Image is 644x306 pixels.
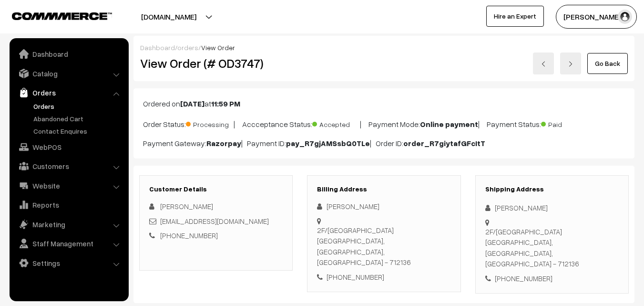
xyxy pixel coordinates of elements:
[568,61,573,67] img: right-arrow.png
[317,185,450,193] h3: Billing Address
[485,202,619,213] div: [PERSON_NAME]
[12,65,125,82] a: Catalog
[140,56,293,71] h2: View Order (# OD3747)
[541,61,546,67] img: left-arrow.png
[12,158,125,175] a: Customers
[140,42,628,53] div: / /
[618,10,632,24] img: user
[12,196,125,213] a: Reports
[180,99,204,108] b: [DATE]
[12,254,125,272] a: Settings
[12,10,95,21] a: COMMMERCE
[12,138,125,156] a: WebPOS
[201,43,235,52] span: View Order
[12,84,125,101] a: Orders
[31,101,125,111] a: Orders
[211,99,240,108] b: 11:59 PM
[12,235,125,252] a: Staff Management
[206,138,241,148] b: Razorpay
[143,98,625,109] p: Ordered on at
[12,12,112,20] img: COMMMERCE
[149,185,283,193] h3: Customer Details
[177,43,198,52] a: orders
[312,117,360,129] span: Accepted
[485,226,619,269] div: 2F/[GEOGRAPHIC_DATA] [GEOGRAPHIC_DATA], [GEOGRAPHIC_DATA], [GEOGRAPHIC_DATA] - 712136
[541,117,589,129] span: Paid
[160,202,213,211] span: [PERSON_NAME]
[108,5,230,29] button: [DOMAIN_NAME]
[140,43,175,52] a: Dashboard
[420,119,478,129] b: Online payment
[587,53,628,74] a: Go Back
[317,225,450,268] div: 2F/[GEOGRAPHIC_DATA] [GEOGRAPHIC_DATA], [GEOGRAPHIC_DATA], [GEOGRAPHIC_DATA] - 712136
[12,216,125,233] a: Marketing
[317,201,450,212] div: [PERSON_NAME]
[143,137,625,149] p: Payment Gateway: | Payment ID: | Order ID:
[403,138,485,148] b: order_R7giytafGFcItT
[31,114,125,124] a: Abandoned Cart
[12,177,125,194] a: Website
[186,117,234,129] span: Processing
[486,6,544,27] a: Hire an Expert
[12,45,125,63] a: Dashboard
[160,231,218,240] a: [PHONE_NUMBER]
[286,138,370,148] b: pay_R7gjAMSsbQ0TLe
[556,5,637,29] button: [PERSON_NAME]
[317,272,450,283] div: [PHONE_NUMBER]
[485,273,619,284] div: [PHONE_NUMBER]
[160,217,269,225] a: [EMAIL_ADDRESS][DOMAIN_NAME]
[485,185,619,193] h3: Shipping Address
[143,117,625,130] p: Order Status: | Accceptance Status: | Payment Mode: | Payment Status:
[31,126,125,136] a: Contact Enquires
